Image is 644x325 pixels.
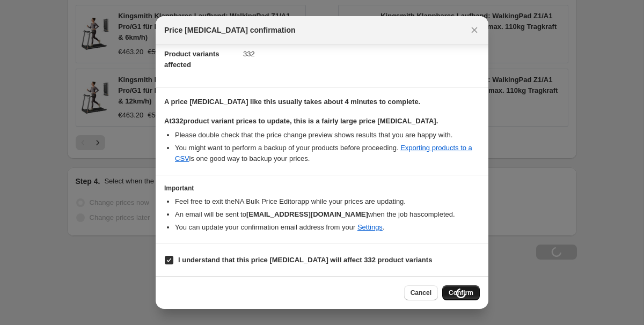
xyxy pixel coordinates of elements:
[175,196,480,207] li: Feel free to exit the NA Bulk Price Editor app while your prices are updating.
[467,23,482,38] button: Close
[164,50,219,69] span: Product variants affected
[175,222,480,233] li: You can update your confirmation email address from your .
[175,144,472,162] a: Exporting products to a CSV
[411,289,431,297] span: Cancel
[243,40,480,68] dd: 332
[164,25,296,35] span: Price [MEDICAL_DATA] confirmation
[175,130,480,141] li: Please double check that the price change preview shows results that you are happy with.
[164,98,420,106] b: A price [MEDICAL_DATA] like this usually takes about 4 minutes to complete.
[175,209,480,220] li: An email will be sent to when the job has completed .
[164,117,438,125] b: At 332 product variant prices to update, this is a fairly large price [MEDICAL_DATA].
[164,184,480,193] h3: Important
[246,210,368,218] b: [EMAIL_ADDRESS][DOMAIN_NAME]
[178,256,432,264] b: I understand that this price [MEDICAL_DATA] will affect 332 product variants
[357,223,383,231] a: Settings
[404,285,438,300] button: Cancel
[175,143,480,164] li: You might want to perform a backup of your products before proceeding. is one good way to backup ...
